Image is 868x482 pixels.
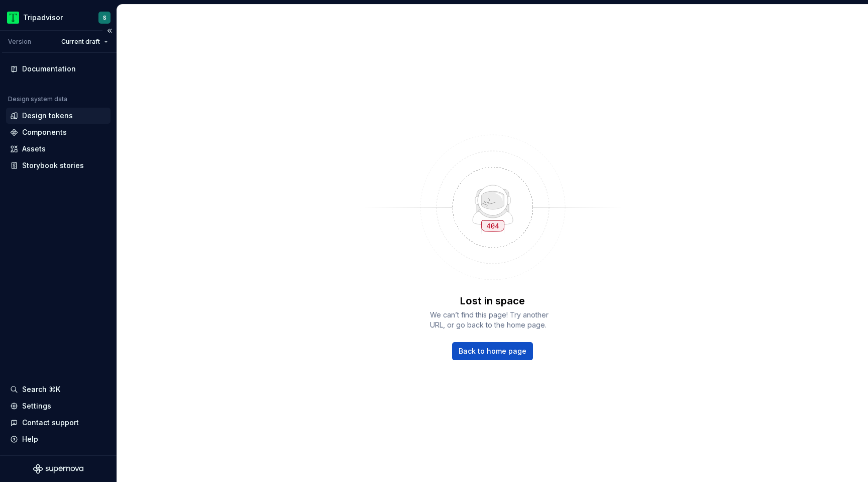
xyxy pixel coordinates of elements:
[6,108,111,124] a: Design tokens
[8,95,67,103] div: Design system data
[452,342,533,360] a: Back to home page
[22,418,79,428] div: Contact support
[430,310,556,330] span: We can’t find this page! Try another URL, or go back to the home page.
[102,24,117,38] button: Collapse sidebar
[22,111,73,121] div: Design tokens
[22,160,84,171] div: Storybook stories
[8,38,31,46] div: Version
[22,434,38,444] div: Help
[6,157,111,174] a: Storybook stories
[6,381,111,397] button: Search ⌘K
[103,14,106,22] div: S
[6,431,111,447] button: Help
[459,346,526,356] span: Back to home page
[460,294,525,308] p: Lost in space
[2,7,115,28] button: TripadvisorS
[22,401,51,411] div: Settings
[61,38,100,46] span: Current draft
[6,398,111,414] a: Settings
[22,144,46,154] div: Assets
[7,12,19,24] img: 0ed0e8b8-9446-497d-bad0-376821b19aa5.png
[6,124,111,140] a: Components
[6,141,111,157] a: Assets
[23,13,63,23] div: Tripadvisor
[22,384,60,394] div: Search ⌘K
[6,61,111,77] a: Documentation
[6,415,111,431] button: Contact support
[22,64,76,74] div: Documentation
[22,127,67,137] div: Components
[33,464,83,474] svg: Supernova Logo
[57,35,113,49] button: Current draft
